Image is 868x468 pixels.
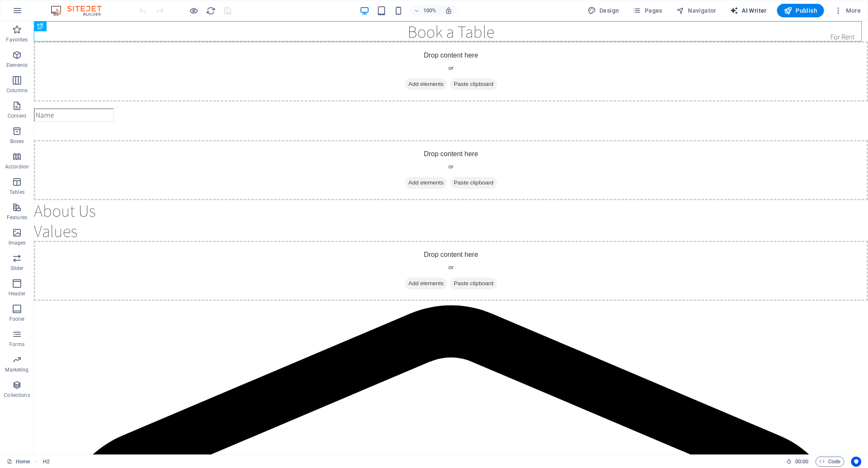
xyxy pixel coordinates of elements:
img: Editor Logo [49,6,112,16]
button: Click here to leave preview mode and continue editing [189,6,199,16]
span: Navigator [676,6,716,15]
p: Accordion [5,163,29,170]
button: Navigator [673,4,720,17]
p: Boxes [10,138,24,145]
i: On resize automatically adjust zoom level to fit chosen device. [445,7,452,14]
span: Code [819,457,840,467]
button: Code [815,457,844,467]
button: 100% [410,6,440,16]
span: : [801,458,802,465]
span: Paste clipboard [416,57,463,69]
p: Favorites [6,36,28,43]
button: AI Writer [727,4,770,17]
div: For Rent [790,7,827,25]
span: Add elements [371,57,413,69]
span: Design [588,6,619,15]
p: Columns [6,87,28,94]
p: Forms [9,341,25,348]
p: Collections [4,392,30,399]
button: Usercentrics [851,457,861,467]
span: Pages [632,6,662,15]
p: Features [7,214,27,221]
h6: Session time [786,457,809,467]
p: Elements [6,62,28,69]
i: Reload page [206,6,216,16]
span: AI Writer [730,6,767,15]
p: Header [8,290,25,297]
span: Add elements [371,156,413,168]
button: reload [205,6,216,16]
button: Publish [777,4,824,17]
span: More [834,6,861,15]
span: 00 00 [795,457,808,467]
p: Marketing [5,366,28,373]
span: Click to select. Double-click to edit [43,457,50,467]
button: More [831,4,864,17]
h6: 100% [423,6,436,16]
p: Tables [9,189,25,195]
div: Design (Ctrl+Alt+Y) [584,4,623,17]
span: Add elements [371,256,413,268]
p: Footer [9,316,25,322]
p: Slider [11,265,24,272]
button: Pages [629,4,666,17]
span: Publish [784,6,817,15]
span: Paste clipboard [416,256,463,268]
button: Design [584,4,623,17]
a: Click to cancel selection. Double-click to open Pages [7,457,30,467]
p: Content [8,113,26,119]
p: Images [8,240,26,246]
span: Paste clipboard [416,156,463,168]
nav: breadcrumb [43,457,50,467]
